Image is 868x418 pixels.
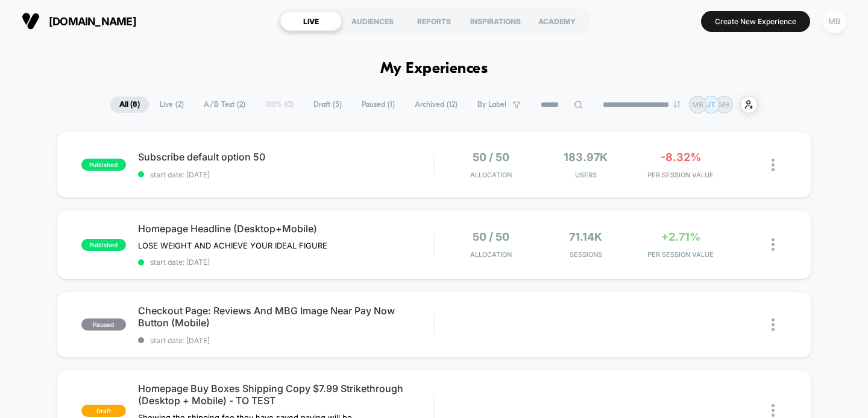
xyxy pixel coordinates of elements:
img: close [772,404,775,417]
img: Visually logo [22,12,40,30]
span: 183.97k [564,151,608,163]
span: 50 / 50 [473,151,509,163]
span: +2.71% [661,230,700,243]
span: LOSE WEIGHT AND ACHIEVE YOUR IDEAL FIGURE [138,241,327,250]
p: MB [719,100,730,109]
span: Sessions [541,250,630,259]
div: LIVE [280,11,342,31]
span: Checkout Page: Reviews And MBG Image Near Pay Now Button (Mobile) [138,305,434,329]
div: REPORTS [403,11,465,31]
span: published [81,239,126,251]
div: MB [823,10,846,33]
span: paused [81,318,126,331]
span: Allocation [470,250,512,259]
span: PER SESSION VALUE [637,250,725,259]
img: close [772,159,775,171]
span: Archived ( 12 ) [406,97,467,113]
span: -8.32% [661,151,701,163]
div: INSPIRATIONS [465,11,526,31]
span: Paused ( 1 ) [353,97,404,113]
span: [DOMAIN_NAME] [49,15,136,28]
span: Homepage Buy Boxes Shipping Copy $7.99 Strikethrough (Desktop + Mobile) - TO TEST [138,382,434,407]
span: published [81,159,126,171]
span: draft [81,405,126,417]
span: PER SESSION VALUE [637,171,725,179]
p: JT [706,100,715,109]
span: All ( 8 ) [110,97,149,113]
span: Users [541,171,630,179]
span: Homepage Headline (Desktop+Mobile) [138,223,434,235]
span: Subscribe default option 50 [138,151,434,163]
span: start date: [DATE] [138,258,434,267]
button: [DOMAIN_NAME] [18,11,140,31]
h1: My Experiences [380,60,488,78]
span: 71.14k [569,230,602,243]
span: By Label [477,100,506,109]
img: close [772,318,775,331]
button: MB [819,9,850,34]
img: close [772,238,775,251]
span: start date: [DATE] [138,336,434,345]
div: AUDIENCES [342,11,403,31]
p: MB [692,100,703,109]
span: Allocation [470,171,512,179]
img: end [673,101,681,108]
span: Live ( 2 ) [151,97,193,113]
span: 50 / 50 [473,230,509,243]
div: ACADEMY [526,11,588,31]
span: Draft ( 5 ) [304,97,351,113]
button: Create New Experience [701,11,810,32]
span: A/B Test ( 2 ) [195,97,254,113]
span: start date: [DATE] [138,170,434,179]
